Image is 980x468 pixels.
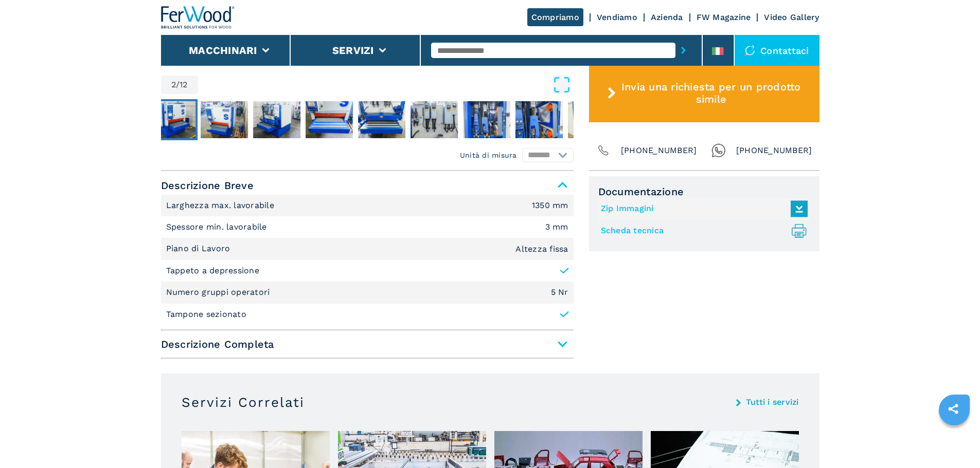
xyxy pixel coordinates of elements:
em: Unità di misura [460,150,517,160]
a: sharethis [940,396,966,422]
img: Whatsapp [711,143,726,158]
p: Larghezza max. lavorabile [166,200,277,211]
a: Video Gallery [764,12,819,22]
img: 88497de0b66b341cf2eeb15211c4ba22 [463,101,510,138]
p: Numero gruppi operatori [166,287,273,298]
span: [PHONE_NUMBER] [621,143,697,158]
em: 3 mm [545,223,568,231]
img: Contattaci [745,45,755,55]
button: Open Fullscreen [201,76,571,94]
button: Invia una richiesta per un prodotto simile [589,64,819,122]
a: Azienda [651,12,683,22]
p: Tappeto a depressione [166,265,259,276]
img: d88bba59bd1db3ad730414de40ccafad [148,101,195,138]
iframe: Chat [936,422,972,460]
button: Go to Slide 4 [251,99,302,140]
button: submit-button [675,39,691,62]
img: bc8606ab563cf269f6d2756ab6332ec3 [568,101,615,138]
em: 5 Nr [551,288,568,296]
p: Spessore min. lavorabile [166,221,270,233]
span: 2 [171,81,176,89]
img: 1409eb77c99cf4664295f814d433cde1 [253,101,300,138]
span: / [176,81,180,89]
div: Descrizione Breve [161,195,574,325]
a: Vendiamo [597,12,637,22]
p: Tampone sezionato [166,309,246,320]
img: bbb1ce1c504ce6e8f47a57078dca3703 [306,101,353,138]
img: 90517a1fa5c8fb89afb64058a9813793 [358,101,405,138]
button: Go to Slide 9 [513,99,565,140]
button: Go to Slide 6 [356,99,407,140]
a: Compriamo [527,8,583,26]
span: Descrizione Completa [161,335,574,353]
span: Invia una richiesta per un prodotto simile [620,81,802,105]
a: Zip Immagini [601,200,803,217]
nav: Thumbnail Navigation [146,99,559,140]
button: Go to Slide 10 [566,99,617,140]
span: Documentazione [598,185,810,198]
span: [PHONE_NUMBER] [736,143,812,158]
em: Altezza fissa [515,245,568,253]
img: Ferwood [161,6,235,29]
span: 12 [180,81,188,89]
button: Go to Slide 5 [304,99,355,140]
a: Scheda tecnica [601,222,803,239]
img: 998ddb5658bb19746d7067c71d9dc4ff [515,101,563,138]
div: Contattaci [735,35,819,66]
button: Macchinari [189,44,257,57]
p: Piano di Lavoro [166,243,233,254]
button: Servizi [332,44,374,57]
a: Tutti i servizi [746,398,799,406]
h3: Servizi Correlati [182,394,305,410]
button: Go to Slide 7 [408,99,460,140]
span: Descrizione Breve [161,176,574,195]
img: 1390568af89a2144990cc51bee3fece8 [411,101,458,138]
em: 1350 mm [532,201,568,210]
button: Go to Slide 2 [146,99,198,140]
a: FW Magazine [697,12,751,22]
button: Go to Slide 3 [199,99,250,140]
img: Phone [596,143,611,158]
button: Go to Slide 8 [461,99,512,140]
img: b996e2d02813d51761aa024b50dc136d [201,101,248,138]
